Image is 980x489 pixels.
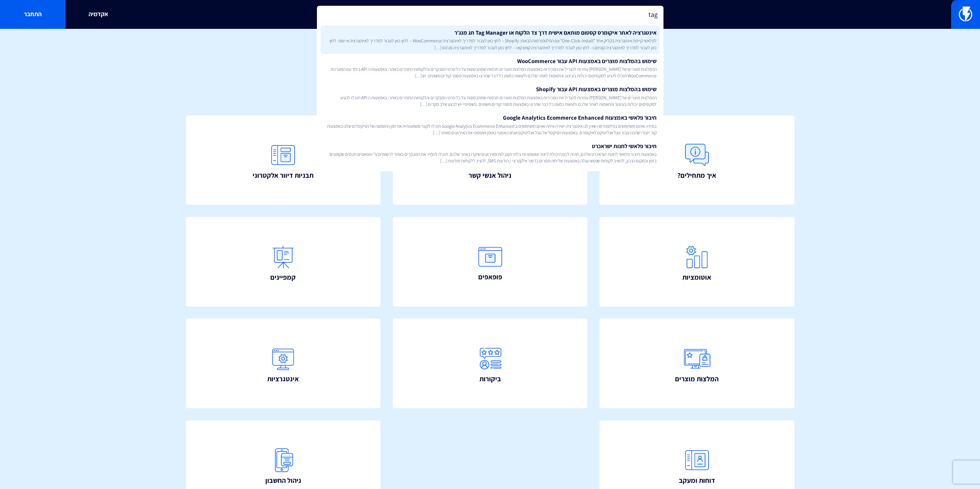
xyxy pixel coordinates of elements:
span: במידה ואתם משתמשים בפלטפורמה שאין לנו אינטגרציה ישירה איתה ואתם משתמשים ב Google Analytics Ecomme... [324,123,657,136]
a: המלצות מוצרים [600,319,794,408]
span: ההמלצות מוצרים של [PERSON_NAME] עוזרות להגדיל את המכירות באמצעות המלצות מוצרים חכמות שמתבססות על ... [324,66,657,79]
a: שימוש בהמלצות מוצרים באמצעות API עבור Shopifyההמלצות מוצרים של [PERSON_NAME] עוזרות להגדיל את המכ... [321,82,660,110]
a: פופאפים [393,217,588,307]
a: אינטגרציות [186,319,381,408]
span: לפלאשי קיימת אינטגרציה בקליק אחד “One-Click-Install” עם הפלטפורמות הבאות: Shopify – לחץ כאן לעבור... [324,37,657,50]
span: איך מתחילים? [677,170,716,180]
a: ביקורות [393,319,588,408]
span: קמפיינים [270,272,296,282]
a: חיבור פלאשי באמצעות Google Analytics Ecommerce Enhancedבמידה ואתם משתמשים בפלטפורמה שאין לנו אינט... [321,110,660,139]
h1: איך אפשר לעזור? [12,40,968,56]
span: ביקורות [479,374,501,384]
a: תבניות דיוור אלקטרוני [186,115,381,205]
span: ההמלצות מוצרים של [PERSON_NAME] עוזרות להגדיל את המכירות באמצעות המלצות מוצרים חכמות שמתבססות על ... [324,94,657,107]
a: איך מתחילים? [600,115,794,205]
span: אוטומציות [682,272,711,282]
span: אינטגרציות [267,374,299,384]
a: שימוש בהמלצות מוצרים באמצעות API עבור WooCommerceההמלצות מוצרים של [PERSON_NAME] עוזרות להגדיל את... [321,54,660,82]
span: ניהול אנשי קשר [469,170,511,180]
span: באמצעות חיבור פלאשי לחנות ישראכרט שלכם, תהיה לכם היכולת ליצור אוטומציות בלתי מוגבלות מאירועים שיק... [324,151,657,164]
span: ניהול החשבון [265,476,301,486]
span: דוחות ומעקב [679,476,715,486]
span: פופאפים [478,272,502,282]
a: אוטומציות [600,217,794,307]
span: המלצות מוצרים [675,374,719,384]
a: אינטגרציה לאתר איקומרס קסטום מותאם אישית דרך צד הלקוח או Tag Manager תג מנג’רלפלאשי קיימת אינטגרצ... [321,25,660,54]
span: תבניות דיוור אלקטרוני [253,170,313,180]
a: קמפיינים [186,217,381,307]
input: חיפוש מהיר... [317,6,663,23]
a: חיבור פלאשי לחנות ישראכרטבאמצעות חיבור פלאשי לחנות ישראכרט שלכם, תהיה לכם היכולת ליצור אוטומציות ... [321,139,660,167]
